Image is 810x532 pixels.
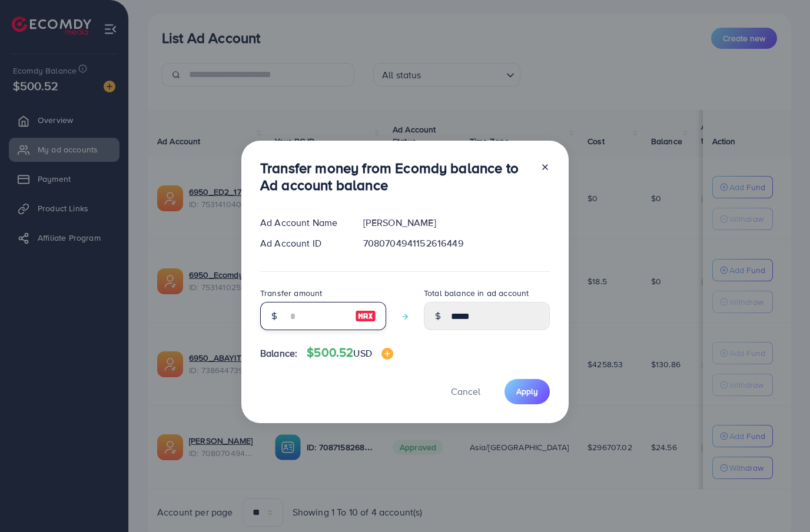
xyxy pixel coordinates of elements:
iframe: Chat [760,479,801,523]
span: Cancel [451,385,480,398]
div: [PERSON_NAME] [354,216,559,230]
label: Transfer amount [260,287,322,299]
div: 7080704941152616449 [354,237,559,250]
img: image [355,309,376,323]
button: Cancel [436,379,495,404]
span: USD [353,347,371,360]
h3: Transfer money from Ecomdy balance to Ad account balance [260,159,531,194]
span: Balance: [260,347,297,360]
button: Apply [504,379,550,404]
img: image [381,348,393,360]
label: Total balance in ad account [424,287,529,299]
span: Apply [516,385,538,397]
div: Ad Account ID [251,237,354,250]
div: Ad Account Name [251,216,354,230]
h4: $500.52 [307,345,393,360]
